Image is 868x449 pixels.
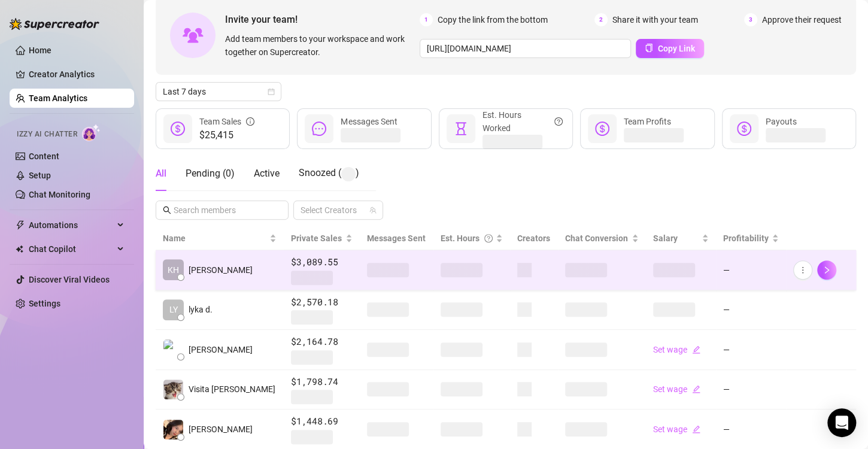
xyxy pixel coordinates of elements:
[594,13,608,26] span: 2
[29,65,125,84] a: Creator Analytics
[723,233,769,243] span: Profitability
[291,295,352,310] span: $2,570.18
[823,266,831,274] span: right
[299,167,359,178] span: Snoozed ( )
[595,122,609,136] span: dollar-circle
[692,385,700,393] span: edit
[612,13,698,26] span: Share it with your team
[653,345,700,354] a: Set wageedit
[199,115,254,128] div: Team Sales
[225,12,420,27] span: Invite your team!
[420,13,433,26] span: 1
[341,117,397,126] span: Messages Sent
[291,414,352,429] span: $1,448.69
[29,190,90,199] a: Chat Monitoring
[29,93,87,103] a: Team Analytics
[291,255,352,269] span: $3,089.55
[168,263,179,277] span: KH
[156,166,166,181] div: All
[692,345,700,354] span: edit
[225,32,415,59] span: Add team members to your workspace and work together on Supercreator.
[653,424,700,434] a: Set wageedit
[482,108,563,135] div: Est. Hours Worked
[636,39,704,58] button: Copy Link
[645,44,653,52] span: copy
[653,233,678,243] span: Salary
[716,290,786,330] td: —
[454,122,468,136] span: hourglass
[189,423,253,436] span: [PERSON_NAME]
[163,232,267,245] span: Name
[268,88,275,95] span: calendar
[716,330,786,370] td: —
[762,13,842,26] span: Approve their request
[312,122,326,136] span: message
[156,227,284,250] th: Name
[29,239,114,259] span: Chat Copilot
[163,206,171,214] span: search
[163,380,183,399] img: Visita Renz Edw…
[291,335,352,349] span: $2,164.78
[29,171,51,180] a: Setup
[484,232,493,245] span: question-circle
[653,384,700,394] a: Set wageedit
[163,420,183,439] img: Joyce Valerio
[716,250,786,290] td: —
[799,266,807,274] span: more
[624,117,671,126] span: Team Profits
[510,227,558,250] th: Creators
[716,370,786,410] td: —
[29,45,51,55] a: Home
[554,108,563,135] span: question-circle
[367,233,426,243] span: Messages Sent
[10,18,99,30] img: logo-BBDzfeDw.svg
[189,303,213,316] span: lyka d.
[199,128,254,142] span: $25,415
[658,44,695,53] span: Copy Link
[189,263,253,277] span: [PERSON_NAME]
[169,303,178,316] span: LY
[29,151,59,161] a: Content
[246,115,254,128] span: info-circle
[29,275,110,284] a: Discover Viral Videos
[254,168,280,179] span: Active
[17,129,77,140] span: Izzy AI Chatter
[16,245,23,253] img: Chat Copilot
[438,13,548,26] span: Copy the link from the bottom
[163,339,183,359] img: Paul James Sori…
[186,166,235,181] div: Pending ( 0 )
[565,233,628,243] span: Chat Conversion
[744,13,757,26] span: 3
[189,343,253,356] span: [PERSON_NAME]
[174,204,272,217] input: Search members
[29,216,114,235] span: Automations
[189,383,275,396] span: Visita [PERSON_NAME]
[171,122,185,136] span: dollar-circle
[16,220,25,230] span: thunderbolt
[29,299,60,308] a: Settings
[163,83,274,101] span: Last 7 days
[369,207,377,214] span: team
[441,232,493,245] div: Est. Hours
[692,425,700,433] span: edit
[737,122,751,136] span: dollar-circle
[291,375,352,389] span: $1,798.74
[827,408,856,437] div: Open Intercom Messenger
[766,117,797,126] span: Payouts
[82,124,101,141] img: AI Chatter
[291,233,342,243] span: Private Sales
